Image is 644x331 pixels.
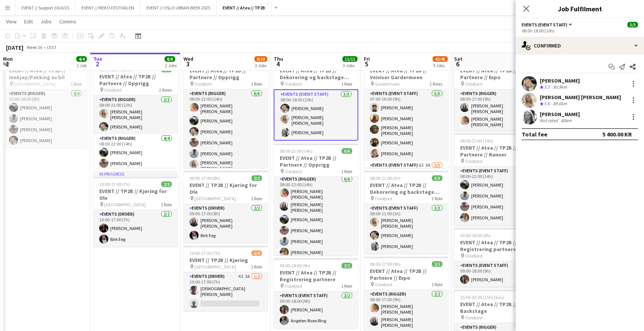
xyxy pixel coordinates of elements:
[104,202,146,207] span: [GEOGRAPHIC_DATA]
[92,60,102,68] span: 2
[552,101,569,107] div: 89.6km
[194,264,236,270] span: [GEOGRAPHIC_DATA]
[274,56,358,141] app-job-card: 08:00-18:00 (10h)3/3EVENT // Atea // TP2B // Dekorering og backstage oppsett Oslofjord1 RoleEvent...
[3,89,88,148] app-card-role: Events (Rigger)4/410:00-18:00 (8h)[PERSON_NAME][PERSON_NAME][PERSON_NAME][PERSON_NAME]
[159,87,172,93] span: 2 Roles
[364,268,448,281] h3: EVENT // Atea // TP2B // Partnere // Expo
[544,101,550,106] span: 3.6
[552,84,569,90] div: 80.9km
[75,0,140,15] button: EVENT // MEKO FESTIVALEN
[56,17,79,26] a: Comms
[274,291,358,328] app-card-role: Events (Event Staff)2/209:00-18:00 (9h)[PERSON_NAME]Angelen Riseo Ring
[251,250,262,256] span: 1/2
[342,56,357,62] span: 11/11
[454,67,539,81] h3: EVENT // Atea // TP2B // Partnere // Expo
[454,133,539,225] app-job-card: 08:00-22:00 (14h)4/4EVENT // Atea // TP2B // Partnere // Runner Oslofjord1 RoleEvents (Event Staf...
[431,196,442,201] span: 1 Role
[342,263,352,268] span: 2/2
[516,37,644,55] div: Confirmed
[182,60,193,68] span: 3
[465,158,482,164] span: Oslofjord
[93,56,178,168] app-job-card: In progress08:00-22:00 (14h)6/6EVENT // Atea // TP2B // Partnere // Opprigg Oslofjord2 RolesEvent...
[465,253,482,259] span: Oslofjord
[273,60,283,68] span: 4
[540,77,580,84] div: [PERSON_NAME]
[364,161,448,233] app-card-role: Events (Event Staff)8I3A3/5
[370,175,401,181] span: 08:00-11:00 (3h)
[522,22,567,28] span: Events (Event Staff)
[254,56,267,62] span: 9/10
[71,81,82,87] span: 1 Role
[183,272,268,311] app-card-role: Events (Driver)4I3A1/210:00-17:00 (7h)[DEMOGRAPHIC_DATA][PERSON_NAME]
[251,175,262,181] span: 2/2
[93,210,178,247] app-card-role: Events (Driver)2/210:00-17:00 (7h)[PERSON_NAME]Birk Eeg
[93,171,178,247] div: In progress10:00-17:00 (7h)2/2EVENT // TP2B // Kjøring for Ole [GEOGRAPHIC_DATA]1 RoleEvents (Dri...
[183,182,268,195] h3: EVENT // TP2B // Kjøring for Ole
[99,181,130,187] span: 10:00-17:00 (7h)
[40,18,52,25] span: Jobs
[6,44,23,51] div: [DATE]
[280,148,313,154] span: 08:00-22:00 (14h)
[76,56,87,62] span: 4/4
[21,17,36,26] a: Edit
[183,67,268,81] h3: EVENT // Atea // TP2B // Partnere // Opprigg
[364,257,448,331] app-job-card: 08:00-17:00 (9h)2/2EVENT // Atea // TP2B // Partnere // Expo Oslofjord1 RoleEvents (Rigger)2/208:...
[93,73,178,87] h3: EVENT // Atea // TP2B // Partnere // Opprigg
[341,283,352,289] span: 1 Role
[274,269,358,283] h3: EVENT // Atea // TP2B // Registrering partnere
[217,0,271,15] button: EVENT // Atea // TP2B
[161,202,172,207] span: 1 Role
[364,56,448,168] div: 07:00-16:00 (9h)8/10EVENT // Atea // TP2B // Veiviser Gardermoen Gardermoen2 RolesEvents (Event S...
[183,246,268,311] app-job-card: 10:00-17:00 (7h)1/2EVENT // TP2B // Kjøring [GEOGRAPHIC_DATA]1 RoleEvents (Driver)4I3A1/210:00-17...
[274,258,358,328] app-job-card: 09:00-18:00 (9h)2/2EVENT // Atea // TP2B // Registrering partnere Oslofjord1 RoleEvents (Event St...
[6,18,17,25] span: View
[93,188,178,201] h3: EVENT // TP2B // Kjøring for Ole
[364,171,448,254] app-job-card: 08:00-11:00 (3h)3/3EVENT // Atea // TP2B // Dekorering og backstage oppsett Oslofjord1 RoleEvents...
[280,263,310,268] span: 09:00-18:00 (9h)
[602,130,632,138] div: 5 400.00 KR
[47,44,57,50] div: CEST
[341,81,352,87] span: 1 Role
[165,63,177,68] div: 2 Jobs
[454,239,539,253] h3: EVENT // Atea // TP2B // Registrering partnere
[460,233,491,238] span: 09:00-18:00 (9h)
[274,175,358,260] app-card-role: Events (Rigger)6/608:00-22:00 (14h)[PERSON_NAME] [PERSON_NAME][PERSON_NAME] [PERSON_NAME][PERSON_...
[93,95,178,134] app-card-role: Events (Rigger)2/208:00-21:00 (13h)[PERSON_NAME] [PERSON_NAME][PERSON_NAME]
[183,56,268,168] div: 08:00-22:00 (14h)6/6EVENT // Atea // TP2B // Partnere // Opprigg Oslofjord1 RoleEvents (Rigger)6/...
[251,196,262,201] span: 1 Role
[516,4,644,14] h3: Job Fulfilment
[454,228,539,287] app-job-card: 09:00-18:00 (9h)1/1EVENT // Atea // TP2B // Registrering partnere Oslofjord1 RoleEvents (Event St...
[3,67,88,81] h3: EVENT // Atea // TP2B // Innkjøp/Pakking av bil
[540,118,559,123] div: Not rated
[364,67,448,81] h3: EVENT // Atea // TP2B // Veiviser Gardermoen
[522,28,638,34] div: 08:00-18:00 (10h)
[364,182,448,195] h3: EVENT // Atea // TP2B // Dekorering og backstage oppsett
[454,167,539,225] app-card-role: Events (Event Staff)4/408:00-22:00 (14h)[PERSON_NAME][PERSON_NAME][PERSON_NAME][PERSON_NAME]
[460,294,504,300] span: 15:00-02:00 (11h) (Sun)
[364,290,448,331] app-card-role: Events (Rigger)2/208:00-17:00 (9h)[PERSON_NAME] [PERSON_NAME][PERSON_NAME] [PERSON_NAME]
[3,55,13,62] span: Mon
[432,261,442,267] span: 2/2
[522,130,547,138] div: Total fee
[363,60,370,68] span: 5
[3,56,88,148] app-job-card: 10:00-18:00 (8h)4/4EVENT // Atea // TP2B // Innkjøp/Pakking av bil [GEOGRAPHIC_DATA]1 RoleEvents ...
[251,81,262,87] span: 1 Role
[93,55,102,62] span: Tue
[454,55,462,62] span: Sat
[460,138,493,144] span: 08:00-22:00 (14h)
[454,89,539,130] app-card-role: Events (Rigger)2/208:00-17:00 (9h)[PERSON_NAME] [PERSON_NAME][PERSON_NAME] [PERSON_NAME]
[274,155,358,168] h3: EVENT // Atea // TP2B // Partnere // Opprigg
[544,84,550,90] span: 3.3
[433,63,447,68] div: 9 Jobs
[14,81,55,87] span: [GEOGRAPHIC_DATA]
[430,81,442,87] span: 2 Roles
[453,60,462,68] span: 6
[343,63,357,68] div: 3 Jobs
[93,171,178,177] div: In progress
[183,55,193,62] span: Wed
